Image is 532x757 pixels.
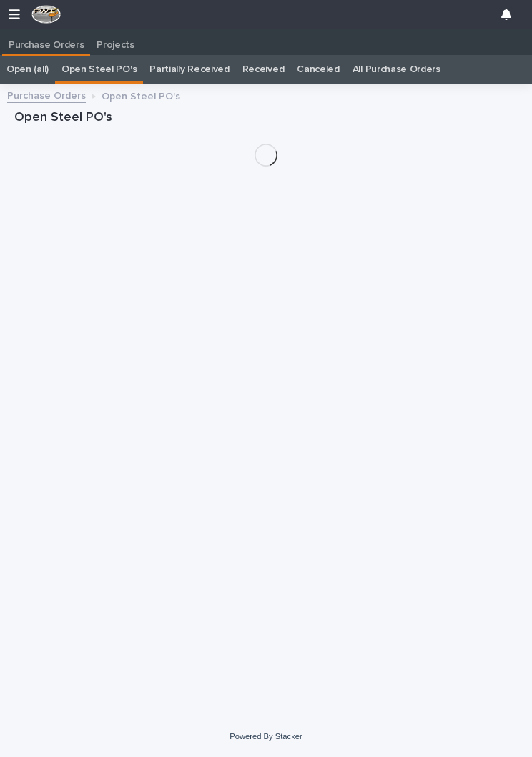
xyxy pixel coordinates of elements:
a: Open (all) [6,55,49,84]
img: F4NWVRlRhyjtPQOJfFs5 [31,5,61,24]
a: Partially Received [149,55,229,84]
h1: Open Steel PO's [14,109,518,127]
a: Purchase Orders [7,86,86,103]
a: Projects [90,29,141,56]
a: Open Steel PO's [61,55,137,84]
p: Projects [97,29,134,51]
a: All Purchase Orders [353,55,440,84]
a: Powered By Stacker [230,732,302,741]
a: Purchase Orders [2,29,90,54]
p: Open Steel PO's [102,87,180,103]
a: Canceled [297,55,340,84]
p: Purchase Orders [9,29,84,51]
a: Received [242,55,285,84]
